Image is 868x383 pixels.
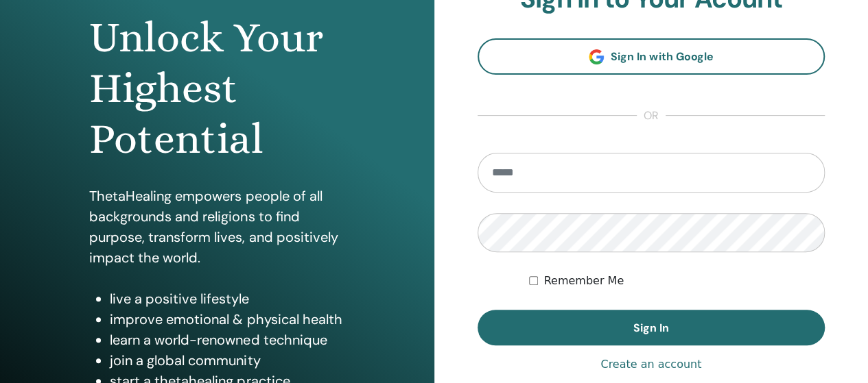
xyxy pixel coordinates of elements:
[611,49,713,64] span: Sign In with Google
[529,273,825,289] div: Keep me authenticated indefinitely or until I manually logout
[543,273,624,289] label: Remember Me
[110,350,344,371] li: join a global community
[89,186,344,268] p: ThetaHealing empowers people of all backgrounds and religions to find purpose, transform lives, a...
[637,108,666,124] span: or
[478,38,825,75] a: Sign In with Google
[110,330,344,350] li: learn a world-renowned technique
[600,356,701,373] a: Create an account
[633,321,669,335] span: Sign In
[110,288,344,309] li: live a positive lifestyle
[110,309,344,330] li: improve emotional & physical health
[89,12,344,165] h1: Unlock Your Highest Potential
[478,310,825,345] button: Sign In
